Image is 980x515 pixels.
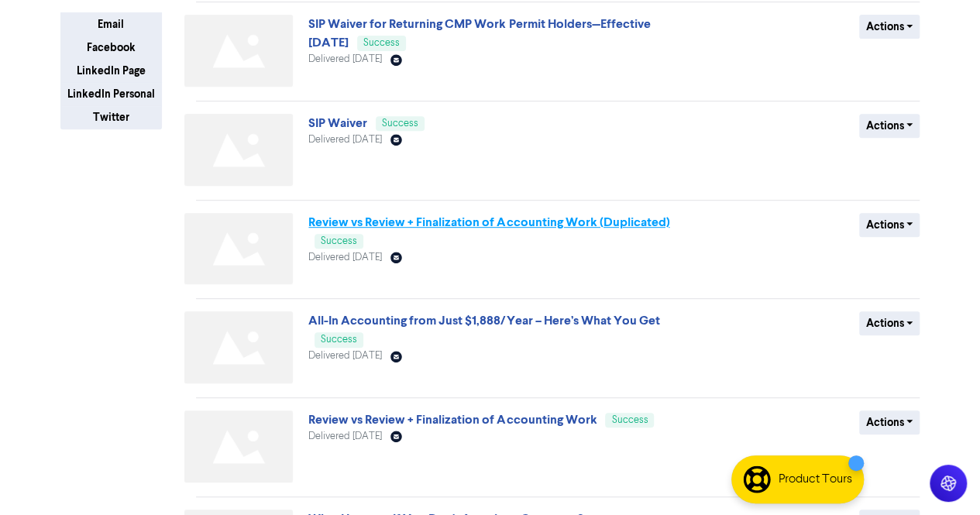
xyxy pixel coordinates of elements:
a: SIP Waiver [308,115,367,131]
span: Delivered [DATE] [308,351,382,361]
button: Actions [859,114,920,138]
span: Delivered [DATE] [308,135,382,145]
button: Twitter [60,105,162,129]
span: Delivered [DATE] [308,431,382,441]
span: Success [321,236,357,246]
button: Actions [859,213,920,237]
button: Actions [859,15,920,39]
button: Actions [859,311,920,335]
button: Email [60,12,162,36]
span: Success [321,335,357,345]
a: Review vs Review + Finalization of Accounting Work (Duplicated) [308,215,669,230]
span: Delivered [DATE] [308,54,382,64]
a: Review vs Review + Finalization of Accounting Work [308,412,597,427]
span: Success [363,38,400,48]
img: Not found [184,213,293,285]
button: LinkedIn Page [60,59,162,83]
button: Facebook [60,36,162,60]
img: Not found [184,114,293,186]
span: Success [611,415,648,425]
iframe: Chat Widget [786,348,980,515]
span: Delivered [DATE] [308,252,382,263]
img: Not found [184,15,293,87]
button: LinkedIn Personal [60,82,162,106]
a: SIP Waiver for Returning CMP Work Permit Holders—Effective [DATE] [308,16,650,50]
img: Not found [184,410,293,482]
img: Not found [184,311,293,383]
span: Success [382,118,418,129]
a: All-In Accounting from Just $1,888/Year – Here’s What You Get [308,313,659,328]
